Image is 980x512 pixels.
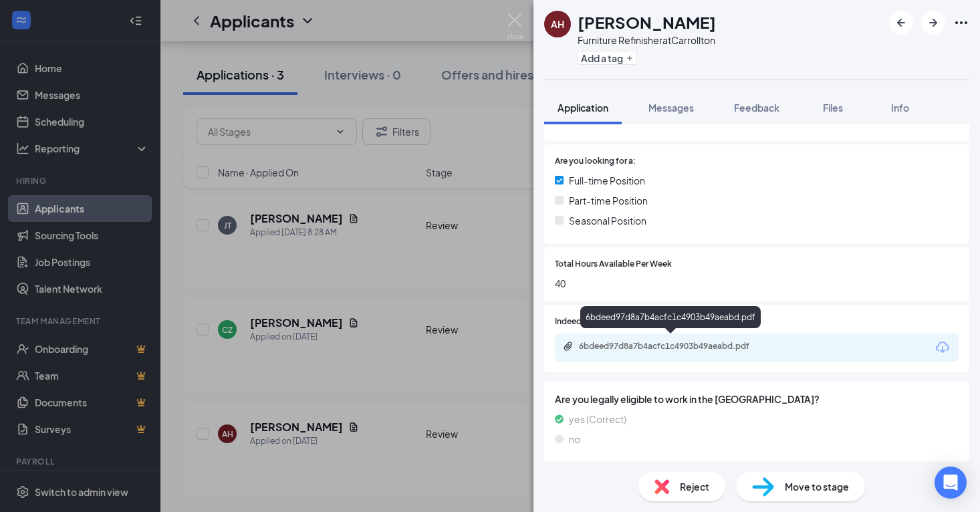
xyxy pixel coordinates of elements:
span: Total Hours Available Per Week [555,258,672,271]
span: Reject [680,479,709,494]
svg: Plus [626,54,634,62]
svg: Download [935,340,951,356]
svg: Ellipses [953,15,969,31]
a: Paperclip6bdeed97d8a7b4acfc1c4903b49aeabd.pdf [563,341,779,354]
span: Files [823,102,843,114]
span: Full-time Position [569,173,645,188]
span: Info [891,102,909,114]
span: Feedback [734,102,779,114]
div: 6bdeed97d8a7b4acfc1c4903b49aeabd.pdf [580,306,761,328]
div: Furniture Refinisher at Carrollton [578,33,716,47]
button: ArrowRight [921,11,945,35]
div: Open Intercom Messenger [935,467,967,499]
svg: ArrowRight [925,15,941,31]
svg: Paperclip [563,341,574,352]
svg: ArrowLeftNew [893,15,909,31]
span: Messages [648,102,694,114]
span: Part-time Position [569,193,648,208]
button: PlusAdd a tag [578,51,637,65]
span: Application [558,102,608,114]
span: Are you looking for a: [555,155,636,168]
span: yes (Correct) [569,412,626,426]
div: 6bdeed97d8a7b4acfc1c4903b49aeabd.pdf [579,341,766,352]
span: no [569,432,580,446]
span: Indeed Resume [555,315,614,328]
h1: [PERSON_NAME] [578,11,716,33]
div: AH [551,17,564,31]
button: ArrowLeftNew [889,11,913,35]
span: Seasonal Position [569,213,646,228]
span: Are you legally eligible to work in the [GEOGRAPHIC_DATA]? [555,392,959,406]
span: 40 [555,276,959,291]
span: Move to stage [785,479,849,494]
